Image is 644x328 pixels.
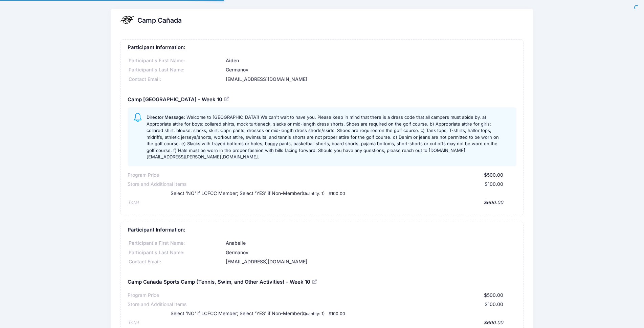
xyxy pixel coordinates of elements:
div: Total [128,199,138,206]
span: $500.00 [484,292,503,298]
small: (Quantity: 1) [302,191,325,196]
div: Program Price [128,292,159,299]
div: $600.00 [138,319,504,326]
span: Welcome to [GEOGRAPHIC_DATA]! We can't wait to have you. Please keep in mind that there is a dres... [147,114,499,159]
div: Total [128,319,138,326]
div: Participant's Last Name: [128,249,225,256]
div: Germanov [225,249,516,256]
a: View Registration Details [224,96,230,102]
div: Participant's First Name: [128,240,225,247]
div: Select 'NO' if LCFCC Member; Select 'YES' if Non-Member [157,310,388,317]
h5: Camp Cañada Sports Camp (Tennis, Swim, and Other Activities) - Week 10 [128,279,318,285]
div: Contact Email: [128,76,225,83]
div: Germanov [225,66,516,73]
div: Contact Email: [128,258,225,265]
h2: Camp Cañada [137,17,182,24]
small: (Quantity: 1) [302,311,325,316]
a: View Registration Details [312,279,318,285]
div: $100.00 [186,301,504,308]
div: [EMAIL_ADDRESS][DOMAIN_NAME] [225,76,516,83]
div: $100.00 [186,181,504,188]
div: Participant's Last Name: [128,66,225,73]
div: Store and Additional Items [128,301,186,308]
div: Anabelle [225,240,516,247]
div: Store and Additional Items [128,181,186,188]
div: Aiden [225,57,516,64]
h5: Camp [GEOGRAPHIC_DATA] - Week 10 [128,97,230,103]
h5: Participant Information: [128,227,517,233]
small: $100.00 [329,311,345,316]
h5: Participant Information: [128,45,517,51]
span: $500.00 [484,172,503,178]
div: $600.00 [138,199,504,206]
div: Participant's First Name: [128,57,225,64]
div: [EMAIL_ADDRESS][DOMAIN_NAME] [225,258,516,265]
div: Select 'NO' if LCFCC Member; Select 'YES' if Non-Member [157,190,388,197]
span: Director Message: [147,114,185,120]
div: Program Price [128,172,159,179]
small: $100.00 [329,191,345,196]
